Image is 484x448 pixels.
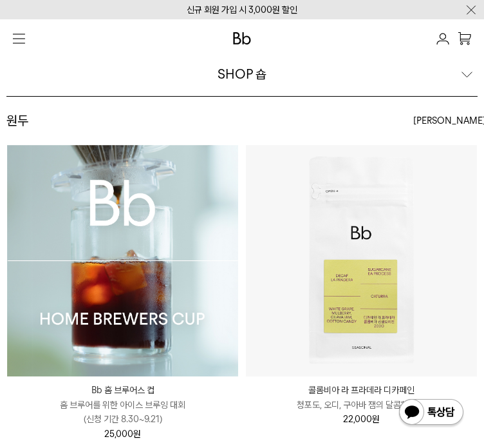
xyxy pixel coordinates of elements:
p: 콜롬비아 라 프라데라 디카페인 [246,383,477,397]
img: 카카오톡 채널 1:1 채팅 버튼 [398,398,465,429]
a: 신규 회원 가입 시 3,000원 할인 [187,5,297,15]
div: SHOP 숍 [218,65,266,83]
p: 홈 브루어를 위한 아이스 브루잉 대회 (신청 기간 8.30~9.21) [7,398,238,427]
span: 25,000 [104,429,141,439]
img: Bb 홈 브루어스 컵 [7,145,238,376]
h2: 원두 [6,112,28,130]
p: Bb 홈 브루어스 컵 [7,383,238,397]
span: 원 [372,414,380,424]
img: 로고 [233,32,251,44]
a: 콜롬비아 라 프라데라 디카페인 청포도, 오디, 구아바 잼의 달콤한 조화 [246,383,477,412]
span: 22,000 [343,414,380,424]
a: Bb 홈 브루어스 컵 홈 브루어를 위한 아이스 브루잉 대회(신청 기간 8.30~9.21) [7,383,238,426]
img: 콜롬비아 라 프라데라 디카페인 [246,145,477,376]
p: 청포도, 오디, 구아바 잼의 달콤한 조화 [246,398,477,412]
span: 원 [133,429,141,439]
